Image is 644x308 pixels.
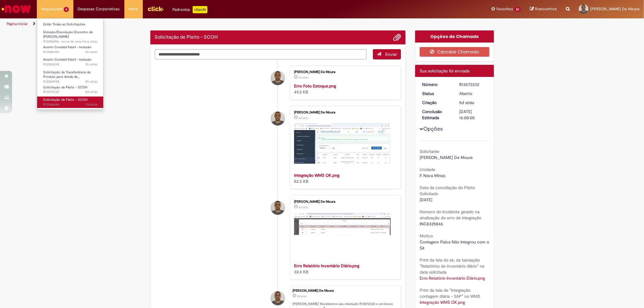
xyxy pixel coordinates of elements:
span: 5d atrás [459,100,474,105]
div: Emerson Nunes De Moura [271,291,285,305]
div: [PERSON_NAME] De Moura [294,70,395,74]
span: R13585598 [43,62,98,67]
a: Aberto R13572332 : Solicitação de Pleito - SCOH [37,84,104,95]
a: Aberto R13584958 : Solicitação de Transferência de Produto para Venda de Funcionário [37,69,104,82]
b: Unidade [420,167,435,172]
div: 26/09/2025 20:02:42 [459,100,487,106]
time: 26/09/2025 20:02:43 [85,90,98,94]
a: Exibir Todas as Solicitações [37,21,104,28]
button: Adicionar anexos [393,33,401,41]
span: 5d atrás [297,294,307,298]
a: Aberto R13566694 : Solicitação de Pleito - SCOH [37,97,104,108]
div: Padroniza [173,6,207,13]
div: [PERSON_NAME] De Moura [294,111,395,114]
span: R13585959 [43,50,98,55]
a: Aberto R13585959 : Acerto Contábil Fabril - Inclusão [37,44,104,55]
span: Solicitação de Pleito - SCOH [43,85,87,90]
div: [PERSON_NAME] De Moura [294,200,395,204]
span: 7d atrás [86,102,98,107]
span: R13566694 [43,102,98,107]
textarea: Digite sua mensagem aqui... [155,49,367,59]
a: Aberto R13586096 : Emissão/Devolução Encontro de Contas Fornecedor [37,29,104,42]
span: 5d atrás [299,116,308,120]
a: Aberto R13585598 : Acerto Contábil Fabril - Inclusão [37,56,104,68]
span: 2h atrás [85,50,98,54]
span: 5d atrás [299,205,308,209]
time: 26/09/2025 20:02:42 [459,100,474,105]
time: 26/09/2025 20:02:42 [297,294,307,298]
span: [DATE] [420,197,432,202]
span: Emissão/Devolução Encontro de [PERSON_NAME] [43,30,93,39]
span: Acerto Contábil Fabril - Inclusão [43,57,91,62]
div: R13572332 [459,81,487,87]
dt: Número [418,81,455,87]
dt: Criação [418,100,455,106]
h2: Solicitação de Pleito - SCOH Histórico de tíquete [155,35,218,40]
button: Cancelar Chamado [420,47,489,57]
span: Sua solicitação foi enviada [420,68,469,74]
span: Favoritos [496,6,513,12]
time: 26/09/2025 20:01:07 [299,116,308,120]
a: Erro Relatório Inventário Diário.png [294,263,359,268]
a: Rascunhos [530,6,557,12]
span: [PERSON_NAME] De Moura [590,6,639,11]
span: More [129,6,138,12]
div: 49.2 KB [294,83,395,95]
div: 32.4 KB [294,263,395,275]
span: 5h atrás [85,79,98,84]
span: Contagem Física Não Integrou com o S4 [420,239,490,251]
span: INC8325846 [420,221,443,227]
span: 5d atrás [85,90,98,94]
span: F. Nova Minas [420,173,445,178]
p: +GenAi [193,6,207,13]
b: Print da tela do s4, da transação "Relatórios de inventário diário" na data solicitada [420,257,484,275]
time: 26/09/2025 20:00:30 [299,205,308,209]
a: Página inicial [7,21,27,26]
time: 25/09/2025 13:44:59 [86,102,98,107]
a: Integração WMS OK.png [294,173,339,178]
span: Requisições [41,6,62,12]
span: Rascunhos [535,6,557,12]
a: Erro Foto Estoque.png [294,83,336,89]
div: 52.3 KB [294,172,395,184]
span: R13586096 [43,39,98,44]
dt: Conclusão Estimada [418,109,455,121]
div: Opções do Chamado [415,30,494,43]
div: Emerson Nunes De Moura [271,71,285,85]
span: 5d atrás [299,76,308,79]
div: Emerson Nunes De Moura [271,112,285,125]
button: Enviar [373,49,401,59]
span: 23 [514,7,521,12]
a: Download de Erro Relatório Inventário Diário.png [420,275,485,281]
div: [DATE] 16:00:00 [459,109,487,121]
time: 01/10/2025 10:30:11 [85,79,98,84]
div: Aberto [459,90,487,97]
b: Motivo [420,233,433,239]
b: Print da tela de "Integração contagem diária - SAP" no WMS [420,287,480,299]
img: click_logo_yellow_360x200.png [147,4,164,13]
span: Solicitação de Transferência de Produto para Venda de… [43,70,91,79]
dt: Status [418,90,455,97]
span: Enviar [385,52,397,57]
div: [PERSON_NAME] De Moura [293,289,398,293]
span: Acerto Contábil Fabril - Inclusão [43,45,91,49]
span: [PERSON_NAME] De Moura [420,155,473,160]
span: Despesas Corporativas [78,6,120,12]
img: ServiceNow [1,3,32,15]
span: cerca de uma hora atrás [61,39,98,44]
a: Download de Integração WMS OK.png [420,300,465,305]
span: Solicitação de Pleito - SCOH [43,97,87,102]
b: Número do Incidente gerado na sinalização do erro de integração [420,209,481,221]
span: R13584958 [43,79,98,84]
ul: Requisições [37,18,104,110]
span: 3h atrás [85,62,98,67]
b: Solicitante [420,149,439,154]
ul: Trilhas de página [5,18,425,30]
div: Emerson Nunes De Moura [271,201,285,215]
span: 6 [64,7,69,12]
b: Data da conciliação do Pleito Solicitado [420,185,475,196]
time: 26/09/2025 20:01:15 [299,76,308,79]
